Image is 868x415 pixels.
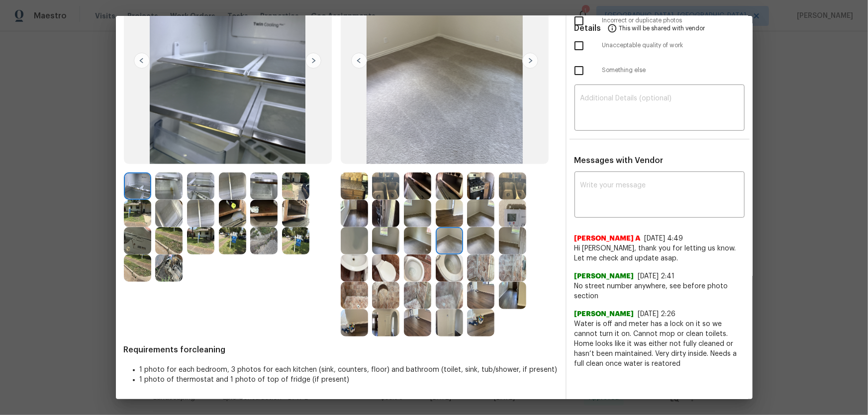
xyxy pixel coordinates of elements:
[575,271,634,281] span: [PERSON_NAME]
[351,53,367,69] img: left-chevron-button-url
[575,319,745,369] span: Water is off and meter has a lock on it so we cannot turn it on. Cannot mop or clean toilets. Hom...
[575,309,634,319] span: [PERSON_NAME]
[638,273,675,280] span: [DATE] 2:41
[305,53,321,69] img: right-chevron-button-url
[575,281,745,301] span: No street number anywhere, see before photo section
[575,234,641,244] span: [PERSON_NAME] A
[575,157,664,165] span: Messages with Vendor
[140,365,558,375] li: 1 photo for each bedroom, 3 photos for each kitchen (sink, counters, floor) and bathroom (toilet,...
[140,375,558,385] li: 1 photo of thermostat and 1 photo of top of fridge (if present)
[602,66,745,75] span: Something else
[567,58,753,83] div: Something else
[619,16,705,40] span: This will be shared with vendor
[645,235,683,242] span: [DATE] 4:49
[567,33,753,58] div: Unacceptable quality of work
[134,53,150,69] img: left-chevron-button-url
[638,311,676,318] span: [DATE] 2:26
[124,345,558,355] span: Requirements for cleaning
[575,244,745,263] span: Hi [PERSON_NAME], thank you for letting us know. Let me check and update asap.
[522,53,538,69] img: right-chevron-button-url
[602,41,745,50] span: Unacceptable quality of work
